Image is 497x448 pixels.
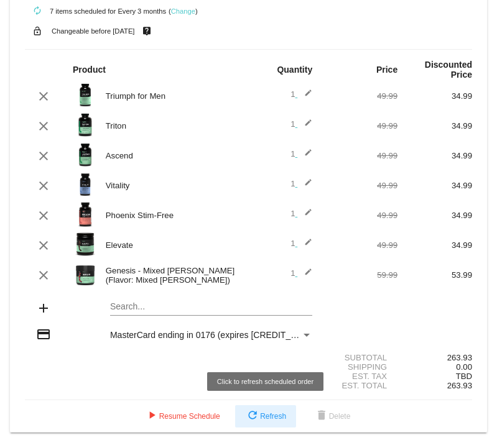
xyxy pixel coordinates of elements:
[73,142,98,167] img: Image-1-Carousel-Ascend-Transp.png
[290,149,312,158] span: 1
[36,178,51,193] mat-icon: clear
[73,232,98,257] img: Image-1-Elevate.png
[171,7,195,15] a: Change
[36,89,51,104] mat-icon: clear
[25,7,166,15] small: 7 items scheduled for Every 3 months
[397,240,472,250] div: 34.99
[297,208,312,223] mat-icon: edit
[456,372,472,381] span: TBD
[304,405,361,427] button: Delete
[100,211,249,220] div: Phoenix Stim-Free
[397,151,472,160] div: 34.99
[110,330,348,340] span: MasterCard ending in 0176 (expires [CREDIT_CARD_DATA])
[290,179,312,188] span: 1
[397,270,472,280] div: 53.99
[36,327,51,342] mat-icon: credit_card
[100,240,249,250] div: Elevate
[100,151,249,160] div: Ascend
[134,405,230,427] button: Resume Schedule
[100,266,249,285] div: Genesis - Mixed [PERSON_NAME] (Flavor: Mixed [PERSON_NAME])
[323,151,397,160] div: 49.99
[323,362,397,372] div: Shipping
[290,239,312,248] span: 1
[297,119,312,134] mat-icon: edit
[323,270,397,280] div: 59.99
[100,121,249,130] div: Triton
[36,301,51,316] mat-icon: add
[323,372,397,381] div: Est. Tax
[397,91,472,101] div: 34.99
[297,268,312,283] mat-icon: edit
[110,330,312,340] mat-select: Payment Method
[376,65,397,75] strong: Price
[314,409,329,424] mat-icon: delete
[323,181,397,190] div: 49.99
[139,23,154,39] mat-icon: live_help
[323,381,397,390] div: Est. Total
[425,60,472,80] strong: Discounted Price
[73,262,98,286] img: Image-1-Genesis-MB-2.0-2025-new-bottle-1000x1000-1.png
[297,178,312,193] mat-icon: edit
[235,405,296,427] button: Refresh
[297,89,312,104] mat-icon: edit
[290,268,312,278] span: 1
[73,83,98,107] img: Image-1-Triumph_carousel-front-transp.png
[290,119,312,129] span: 1
[245,409,260,424] mat-icon: refresh
[110,302,312,312] input: Search...
[144,409,159,424] mat-icon: play_arrow
[397,211,472,220] div: 34.99
[36,149,51,163] mat-icon: clear
[100,91,249,101] div: Triumph for Men
[323,240,397,250] div: 49.99
[144,412,220,421] span: Resume Schedule
[36,238,51,253] mat-icon: clear
[73,65,106,75] strong: Product
[397,181,472,190] div: 34.99
[73,202,98,227] img: Image-1-Carousel-PhoenixSF-v3.0.png
[297,149,312,163] mat-icon: edit
[73,172,98,197] img: Image-1-Vitality-1000x1000-1.png
[314,412,351,421] span: Delete
[30,23,45,39] mat-icon: lock_open
[36,208,51,223] mat-icon: clear
[323,211,397,220] div: 49.99
[290,209,312,218] span: 1
[277,65,312,75] strong: Quantity
[323,91,397,101] div: 49.99
[73,112,98,137] img: Image-1-Carousel-Triton-Transp.png
[447,381,472,390] span: 263.93
[323,353,397,362] div: Subtotal
[30,4,45,19] mat-icon: autorenew
[397,353,472,362] div: 263.93
[245,412,286,421] span: Refresh
[397,121,472,130] div: 34.99
[36,119,51,134] mat-icon: clear
[52,27,135,35] small: Changeable before [DATE]
[100,181,249,190] div: Vitality
[297,238,312,253] mat-icon: edit
[290,89,312,99] span: 1
[169,7,198,15] small: ( )
[323,121,397,130] div: 49.99
[456,362,472,372] span: 0.00
[36,268,51,283] mat-icon: clear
